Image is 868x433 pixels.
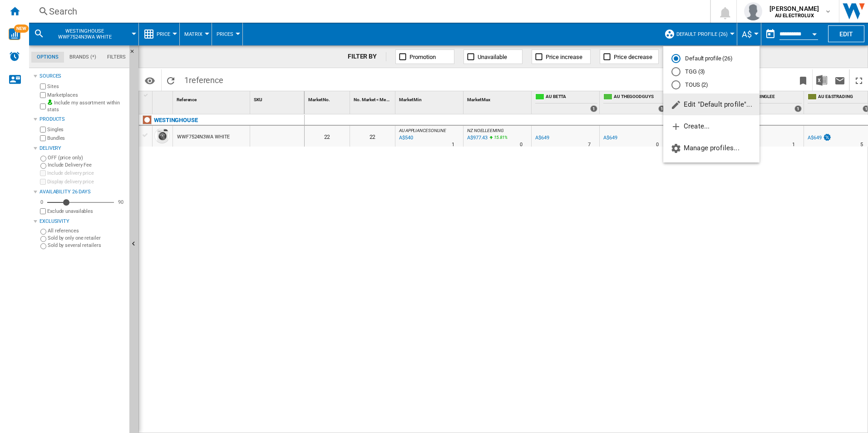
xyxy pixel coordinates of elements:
span: Edit "Default profile"... [671,100,752,108]
span: Create... [671,122,710,130]
md-radio-button: TOUS (2) [671,80,751,89]
md-radio-button: TGG (3) [671,68,751,76]
md-radio-button: Default profile (26) [671,54,751,63]
span: Manage profiles... [671,144,740,152]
